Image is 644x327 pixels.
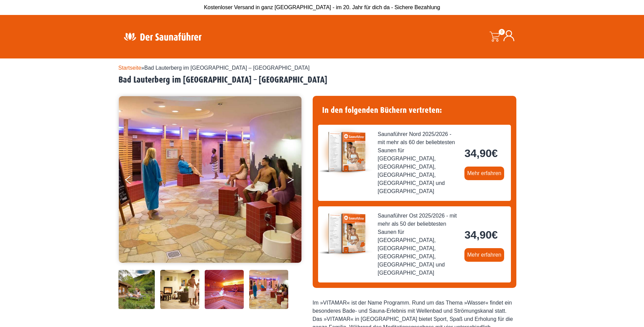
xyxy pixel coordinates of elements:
span: € [492,147,498,159]
button: Previous [125,173,142,190]
span: Saunaführer Nord 2025/2026 - mit mehr als 60 der beliebtesten Saunen für [GEOGRAPHIC_DATA], [GEOG... [378,130,459,195]
a: Mehr erfahren [464,167,504,180]
span: € [492,229,498,241]
button: Next [287,173,304,190]
span: Saunaführer Ost 2025/2026 - mit mehr als 50 der beliebtesten Saunen für [GEOGRAPHIC_DATA], [GEOGR... [378,212,459,277]
bdi: 34,90 [464,147,498,159]
a: Mehr erfahren [464,248,504,262]
h4: In den folgenden Büchern vertreten: [318,101,511,119]
span: » [118,65,310,71]
bdi: 34,90 [464,229,498,241]
h2: Bad Lauterberg im [GEOGRAPHIC_DATA] – [GEOGRAPHIC_DATA] [118,75,526,85]
span: Bad Lauterberg im [GEOGRAPHIC_DATA] – [GEOGRAPHIC_DATA] [144,65,310,71]
span: Kostenloser Versand in ganz [GEOGRAPHIC_DATA] - im 20. Jahr für dich da - Sichere Bezahlung [204,4,440,10]
span: 0 [499,29,505,35]
img: der-saunafuehrer-2025-nord.jpg [318,125,372,179]
img: der-saunafuehrer-2025-ost.jpg [318,206,372,261]
a: Startseite [118,65,142,71]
